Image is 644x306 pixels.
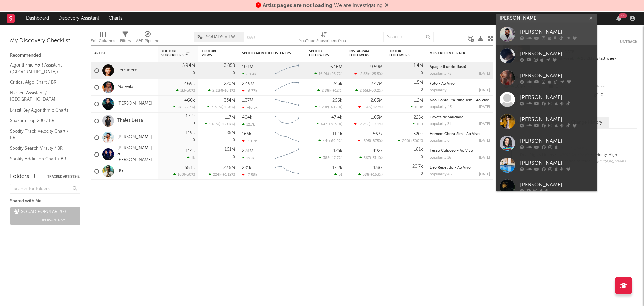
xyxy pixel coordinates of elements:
[299,37,349,45] div: YouTube Subscribers (YouTube Subscribers)
[362,139,370,143] span: -595
[263,3,332,8] span: Artist pages are not loading
[358,139,383,143] div: ( )
[359,72,369,76] span: -2.53k
[496,132,597,154] a: [PERSON_NAME]
[414,147,423,152] div: 181k
[136,37,159,45] div: A&R Pipeline
[10,155,74,163] a: Spotify Addiction Chart / BR
[479,139,490,143] div: [DATE]
[272,146,302,163] svg: Chart title
[321,123,327,126] span: 443
[330,156,341,160] span: -17.7 %
[430,65,466,69] a: Apagar (Fundo Raso)
[328,139,341,143] span: +69.2 %
[224,63,235,68] div: 3.85B
[323,139,327,143] span: 44
[520,93,594,101] div: [PERSON_NAME]
[430,132,480,136] a: Homem Chora Sim - Ao Vivo
[94,51,145,55] div: Artist
[496,45,597,67] a: [PERSON_NAME]
[117,135,152,140] a: [PERSON_NAME]
[430,65,490,69] div: Apagar (Fundo Raso)
[242,98,253,103] div: 1.37M
[242,105,258,110] div: -40.3k
[371,156,382,160] span: -31.1 %
[242,115,252,120] div: 404k
[136,29,159,48] div: A&R Pipeline
[430,149,490,153] div: Tesão Culposo - Ao Vivo
[430,139,450,143] div: popularity: 0
[117,68,137,73] a: Ferrugem
[370,89,382,93] span: -50.2 %
[10,173,29,181] div: Folders
[496,176,597,198] a: [PERSON_NAME]
[402,139,409,143] span: 200
[359,156,383,160] div: ( )
[21,12,54,25] a: Dashboard
[186,131,195,135] div: 119k
[496,89,597,111] a: [PERSON_NAME]
[349,49,373,57] div: Instagram Followers
[242,82,254,86] div: 2.49M
[413,132,423,136] div: 320k
[412,164,423,169] div: 20.7k
[272,79,302,96] svg: Chart title
[120,37,131,45] div: Filters
[186,149,195,153] div: 114k
[173,172,195,177] div: ( )
[520,159,594,167] div: [PERSON_NAME]
[223,89,234,93] span: -10.1 %
[315,105,342,110] div: ( )
[14,208,66,216] div: SQUAD POPULAR 2 ( 7 )
[272,96,302,113] svg: Chart title
[430,116,490,119] div: Gaveta de Saudade
[318,139,342,143] div: ( )
[430,173,452,176] div: popularity: 45
[242,72,256,76] div: 88.4k
[430,82,490,86] div: Foto - Ao Vivo
[10,145,74,152] a: Spotify Search Virality / BR
[360,89,369,93] span: 2.65k
[329,72,341,76] span: +25.7 %
[415,106,423,110] span: 100k
[117,101,152,107] a: [PERSON_NAME]
[414,63,423,68] div: 1.4M
[370,72,382,76] span: -25.5 %
[10,128,74,141] a: Spotify Track Velocity Chart / BR
[619,13,627,18] div: 99 +
[242,132,251,136] div: 165k
[10,106,74,114] a: Brazil Key Algorithmic Charts
[373,149,383,153] div: 492k
[358,105,383,110] div: ( )
[332,132,342,136] div: 11.4k
[430,51,480,55] div: Most Recent Track
[224,82,235,86] div: 220M
[104,12,127,25] a: Charts
[389,62,423,79] div: 0
[430,166,490,170] div: Erro Repetido - Ao Vivo
[520,137,594,145] div: [PERSON_NAME]
[209,172,235,177] div: ( )
[430,99,489,102] a: Não Conta Pra Ninguém - Ao Vivo
[226,131,235,135] div: 85M
[479,72,490,76] div: [DATE]
[182,106,194,110] span: -33.3 %
[371,115,383,120] div: 1.03M
[161,129,195,146] div: 0
[496,111,597,132] a: [PERSON_NAME]
[594,153,607,157] span: Priority
[330,65,342,69] div: 6.16M
[620,39,637,45] button: Untrack
[272,129,302,146] svg: Chart title
[323,156,329,160] span: 385
[186,114,195,118] div: 172k
[10,197,80,205] div: Shared with Me
[309,49,332,57] div: Spotify Followers
[242,139,257,143] div: -10.7k
[316,122,342,126] div: ( )
[220,123,234,126] span: +13.6k %
[263,3,383,8] span: : We are investigating
[371,82,383,86] div: 2.47M
[182,63,195,68] div: 5.94M
[247,36,255,40] button: Save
